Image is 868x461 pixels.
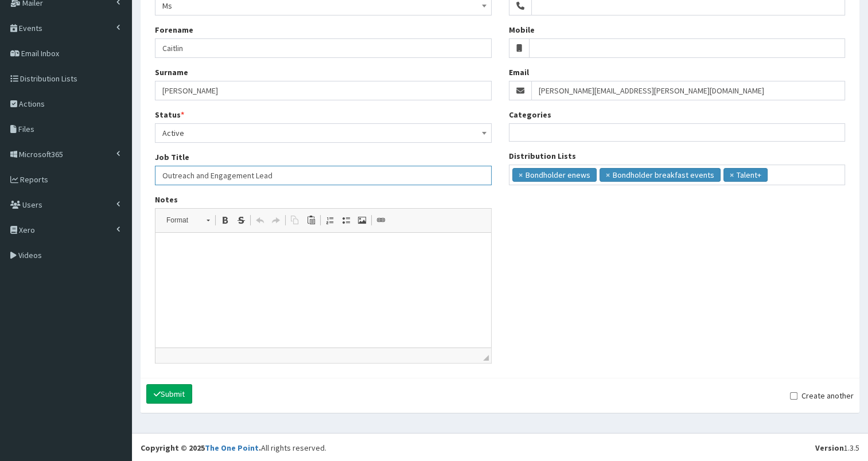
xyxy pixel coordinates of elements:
[155,151,189,163] label: Job Title
[512,168,597,182] li: Bondholder enews
[509,67,529,78] label: Email
[303,213,319,228] a: Paste (Ctrl+V)
[509,109,551,120] label: Categories
[19,23,42,33] span: Events
[205,443,259,453] a: The One Point
[790,392,797,400] input: Create another
[373,213,389,228] a: Link (Ctrl+L)
[19,149,63,159] span: Microsoft365
[815,442,859,454] div: 1.3.5
[161,213,201,228] span: Format
[141,443,261,453] strong: Copyright © 2025 .
[18,124,34,134] span: Files
[606,169,610,181] span: ×
[20,73,77,84] span: Distribution Lists
[217,213,233,228] a: Bold (Ctrl+B)
[509,24,535,36] label: Mobile
[155,233,491,347] iframe: Rich Text Editor, notes
[287,213,303,228] a: Copy (Ctrl+C)
[18,250,42,260] span: Videos
[155,67,188,78] label: Surname
[723,168,768,182] li: Talent+
[155,123,492,143] span: Active
[22,200,42,210] span: Users
[338,213,354,228] a: Insert/Remove Bulleted List
[19,99,45,109] span: Actions
[160,212,216,228] a: Format
[146,384,192,404] button: Submit
[600,168,721,182] li: Bondholder breakfast events
[483,355,489,361] span: Drag to resize
[730,169,734,181] span: ×
[162,125,484,141] span: Active
[155,24,193,36] label: Forename
[233,213,249,228] a: Strike Through
[19,225,35,235] span: Xero
[252,213,268,228] a: Undo (Ctrl+Z)
[268,213,284,228] a: Redo (Ctrl+Y)
[21,48,59,58] span: Email Inbox
[354,213,370,228] a: Image
[519,169,523,181] span: ×
[322,213,338,228] a: Insert/Remove Numbered List
[20,174,48,185] span: Reports
[155,194,178,205] label: Notes
[509,150,576,162] label: Distribution Lists
[155,109,184,120] label: Status
[790,390,854,401] label: Create another
[815,443,844,453] b: Version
